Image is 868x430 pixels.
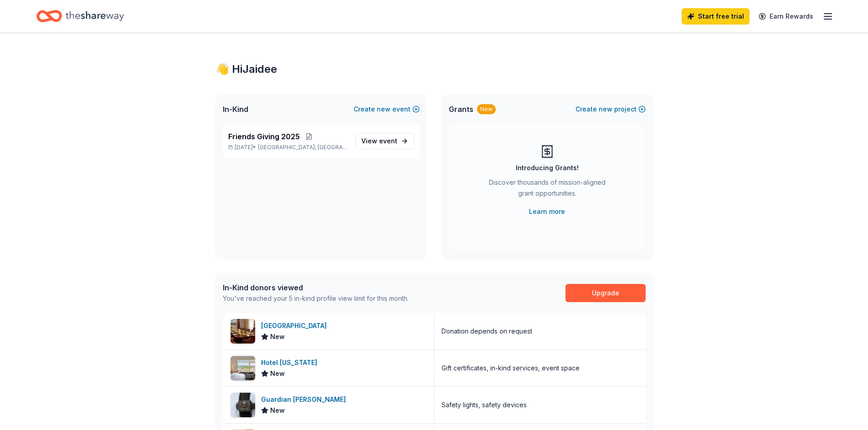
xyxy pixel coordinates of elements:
[377,104,390,115] span: new
[753,8,819,25] a: Earn Rewards
[223,293,409,304] div: You've reached your 5 in-kind profile view limit for this month.
[529,206,565,217] a: Learn more
[575,104,646,115] button: Createnewproject
[261,394,349,405] div: Guardian [PERSON_NAME]
[231,319,255,344] img: Image for Hotel Roanoke
[216,62,653,76] div: 👋 Hi Jaidee
[442,363,580,374] div: Gift certificates, in-kind services, event space
[599,104,612,115] span: new
[379,137,397,145] span: event
[485,177,609,202] div: Discover thousands of mission-aligned grant opportunities.
[565,284,646,302] a: Upgrade
[228,144,348,151] p: [DATE] •
[36,5,124,27] a: Home
[231,393,255,417] img: Image for Guardian Angel Device
[449,104,473,115] span: Grants
[442,326,532,337] div: Donation depends on request
[270,331,285,342] span: New
[261,320,330,331] div: [GEOGRAPHIC_DATA]
[442,400,527,410] div: Safety lights, safety devices
[261,357,321,368] div: Hotel [US_STATE]
[223,104,248,115] span: In-Kind
[258,144,348,151] span: [GEOGRAPHIC_DATA], [GEOGRAPHIC_DATA]
[270,368,285,379] span: New
[354,104,420,115] button: Createnewevent
[361,136,397,147] span: View
[682,8,750,25] a: Start free trial
[223,282,409,293] div: In-Kind donors viewed
[231,356,255,380] img: Image for Hotel Vermont
[228,131,300,142] span: Friends Giving 2025
[355,133,414,149] a: View event
[270,405,285,416] span: New
[477,104,496,114] div: New
[516,162,579,173] div: Introducing Grants!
